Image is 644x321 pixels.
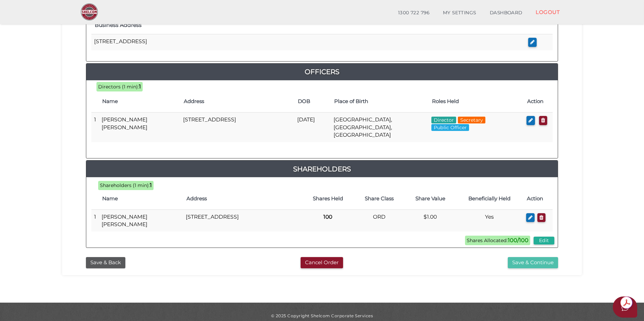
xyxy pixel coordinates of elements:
[67,313,577,319] div: © 2025 Copyright Shelcom Corporate Services
[334,99,425,104] h4: Place of Birth
[432,99,521,104] h4: Roles Held
[139,83,141,90] b: 1
[305,196,350,202] h4: Shares Held
[458,117,485,123] span: Secretary
[436,6,483,20] a: MY SETTINGS
[508,257,558,268] button: Save & Continue
[99,113,180,142] td: [PERSON_NAME] [PERSON_NAME]
[331,113,428,142] td: [GEOGRAPHIC_DATA], [GEOGRAPHIC_DATA], [GEOGRAPHIC_DATA]
[100,182,150,188] span: Shareholders (1 min):
[186,196,299,202] h4: Address
[431,124,469,131] span: Public Officer
[91,34,525,50] td: [STREET_ADDRESS]
[98,84,139,90] span: Directors (1 min):
[102,196,180,202] h4: Name
[86,164,558,174] a: Shareholders
[391,6,436,20] a: 1300 722 796
[431,117,456,123] span: Director
[184,99,291,104] h4: Address
[357,196,401,202] h4: Share Class
[91,16,525,34] th: Business Address
[527,196,549,202] h4: Action
[534,237,554,244] button: Edit
[99,209,183,232] td: [PERSON_NAME] [PERSON_NAME]
[408,196,452,202] h4: Share Value
[354,209,405,232] td: ORD
[86,257,125,268] button: Save & Back
[102,99,177,104] h4: Name
[456,209,523,232] td: Yes
[529,5,567,19] a: LOGOUT
[180,113,294,142] td: [STREET_ADDRESS]
[527,99,549,104] h4: Action
[405,209,456,232] td: $1.00
[298,99,327,104] h4: DOB
[91,113,99,142] td: 1
[613,297,637,318] button: Open asap
[91,209,99,232] td: 1
[86,66,558,77] a: Officers
[301,257,343,268] button: Cancel Order
[294,113,331,142] td: [DATE]
[459,196,520,202] h4: Beneficially Held
[508,237,529,243] b: 100/100
[483,6,529,20] a: DASHBOARD
[150,182,152,188] b: 1
[183,209,302,232] td: [STREET_ADDRESS]
[323,214,332,220] b: 100
[465,236,530,245] span: Shares Allocated:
